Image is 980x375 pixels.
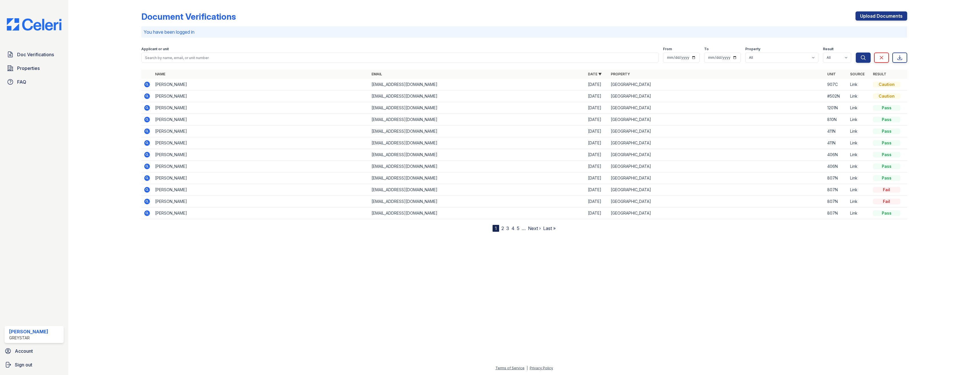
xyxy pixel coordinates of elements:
div: Pass [873,128,900,134]
img: CE_Logo_Blue-a8612792a0a2168367f1c8372b55b34899dd931a85d93a1a3d3e32e68fde9ad4.png [2,18,66,31]
td: [DATE] [586,184,609,196]
td: [EMAIL_ADDRESS][DOMAIN_NAME] [369,149,586,161]
td: [PERSON_NAME] [153,114,369,126]
td: [DATE] [586,90,609,102]
div: Pass [873,105,900,111]
td: [DATE] [586,149,609,161]
div: Pass [873,164,900,169]
a: 3 [506,225,509,231]
div: 1 [493,225,499,232]
td: 807N [825,172,848,184]
a: Unit [827,72,836,76]
a: Source [850,72,865,76]
td: Link [848,172,871,184]
td: [PERSON_NAME] [153,90,369,102]
td: [PERSON_NAME] [153,196,369,207]
span: Account [15,348,33,354]
td: [EMAIL_ADDRESS][DOMAIN_NAME] [369,126,586,137]
td: [DATE] [586,114,609,126]
td: [EMAIL_ADDRESS][DOMAIN_NAME] [369,207,586,219]
td: [PERSON_NAME] [153,207,369,219]
td: [DATE] [586,196,609,207]
td: [PERSON_NAME] [153,79,369,90]
a: 5 [517,225,519,231]
a: Privacy Policy [530,366,553,370]
td: [DATE] [586,172,609,184]
div: Greystar [9,335,48,341]
td: Link [848,126,871,137]
a: Result [873,72,886,76]
td: [GEOGRAPHIC_DATA] [609,172,825,184]
span: … [522,225,526,232]
td: [PERSON_NAME] [153,102,369,114]
td: [DATE] [586,126,609,137]
td: [DATE] [586,79,609,90]
a: Sign out [2,359,66,370]
td: Link [848,114,871,126]
a: Properties [5,62,64,74]
a: Doc Verifications [5,49,64,60]
td: [GEOGRAPHIC_DATA] [609,114,825,126]
div: Fail [873,199,900,204]
a: Next › [528,225,541,231]
td: 807N [825,207,848,219]
label: To [704,47,709,51]
td: Link [848,196,871,207]
span: Doc Verifications [17,51,54,58]
td: [PERSON_NAME] [153,161,369,172]
div: Fail [873,187,900,193]
td: [PERSON_NAME] [153,137,369,149]
td: [EMAIL_ADDRESS][DOMAIN_NAME] [369,172,586,184]
div: Pass [873,140,900,146]
td: 907C [825,79,848,90]
td: [EMAIL_ADDRESS][DOMAIN_NAME] [369,137,586,149]
td: [GEOGRAPHIC_DATA] [609,149,825,161]
td: [GEOGRAPHIC_DATA] [609,102,825,114]
a: Terms of Service [495,366,525,370]
td: [GEOGRAPHIC_DATA] [609,137,825,149]
a: 4 [511,225,515,231]
div: Pass [873,152,900,158]
td: Link [848,102,871,114]
td: [GEOGRAPHIC_DATA] [609,184,825,196]
td: [PERSON_NAME] [153,149,369,161]
td: [DATE] [586,102,609,114]
div: [PERSON_NAME] [9,328,48,335]
td: [EMAIL_ADDRESS][DOMAIN_NAME] [369,90,586,102]
a: Property [611,72,630,76]
a: Email [371,72,382,76]
td: [EMAIL_ADDRESS][DOMAIN_NAME] [369,114,586,126]
div: Document Verifications [141,11,236,22]
div: | [527,366,528,370]
td: #502N [825,90,848,102]
div: Pass [873,117,900,122]
td: Link [848,161,871,172]
td: [EMAIL_ADDRESS][DOMAIN_NAME] [369,184,586,196]
div: Pass [873,210,900,216]
td: 411N [825,126,848,137]
a: Date ▼ [588,72,602,76]
td: Link [848,149,871,161]
td: 406N [825,161,848,172]
td: [GEOGRAPHIC_DATA] [609,79,825,90]
a: Last » [543,225,556,231]
span: Properties [17,65,40,72]
td: 1201N [825,102,848,114]
label: Applicant or unit [141,47,169,51]
td: [EMAIL_ADDRESS][DOMAIN_NAME] [369,196,586,207]
td: [GEOGRAPHIC_DATA] [609,196,825,207]
div: Caution [873,82,900,87]
td: [PERSON_NAME] [153,172,369,184]
td: Link [848,137,871,149]
td: 807N [825,196,848,207]
td: [DATE] [586,161,609,172]
p: You have been logged in [144,29,905,35]
td: 411N [825,137,848,149]
td: Link [848,90,871,102]
span: Sign out [15,361,32,368]
td: [GEOGRAPHIC_DATA] [609,161,825,172]
td: [DATE] [586,207,609,219]
td: [GEOGRAPHIC_DATA] [609,207,825,219]
td: [GEOGRAPHIC_DATA] [609,90,825,102]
